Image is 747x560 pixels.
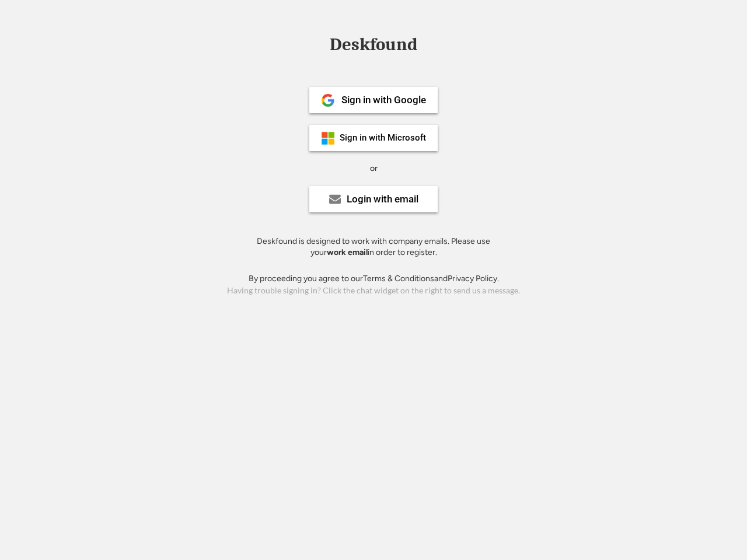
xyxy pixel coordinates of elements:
div: Sign in with Google [341,95,426,105]
a: Privacy Policy. [448,274,499,283]
img: 1024px-Google__G__Logo.svg.png [321,93,335,107]
div: Deskfound [324,36,423,54]
strong: work email [327,247,368,257]
div: or [370,163,378,174]
div: Login with email [347,194,418,204]
img: ms-symbollockup_mssymbol_19.png [321,131,335,145]
div: By proceeding you agree to our and [249,273,499,285]
a: Terms & Conditions [363,274,434,283]
div: Sign in with Microsoft [340,134,426,142]
div: Deskfound is designed to work with company emails. Please use your in order to register. [242,236,505,258]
